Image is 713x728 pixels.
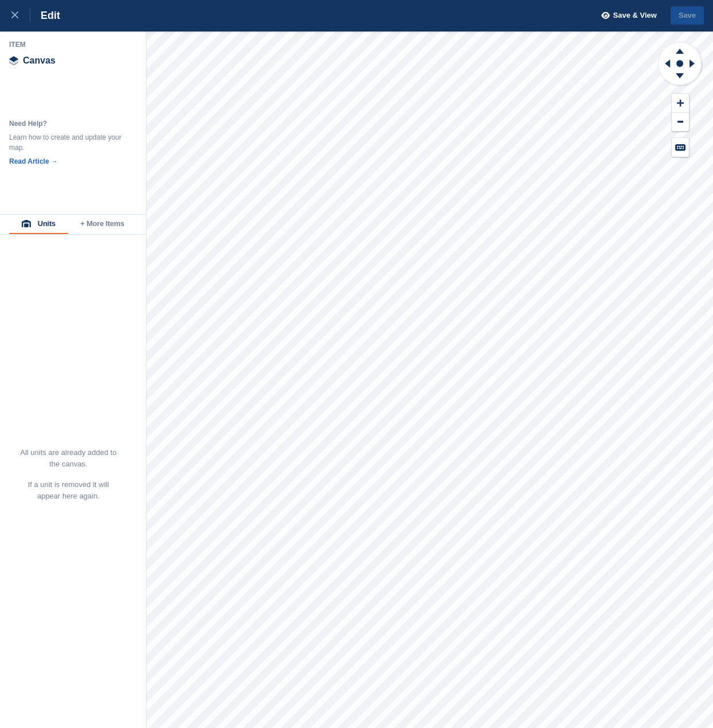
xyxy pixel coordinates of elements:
[9,215,68,234] button: Units
[9,132,124,153] div: Learn how to create and update your map.
[613,10,656,21] span: Save & View
[9,56,18,65] img: canvas-icn.9d1aba5b.svg
[23,56,56,65] span: Canvas
[671,6,704,25] button: Save
[672,138,689,157] button: Keyboard Shortcuts
[9,40,137,49] div: Item
[672,113,689,132] button: Zoom Out
[68,215,137,234] button: + More Items
[595,6,657,25] button: Save & View
[672,94,689,113] button: Zoom In
[30,9,60,22] div: Edit
[19,447,117,470] p: All units are already added to the canvas.
[9,118,124,129] div: Need Help?
[19,479,117,502] p: If a unit is removed it will appear here again.
[9,157,58,165] a: Read Article →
